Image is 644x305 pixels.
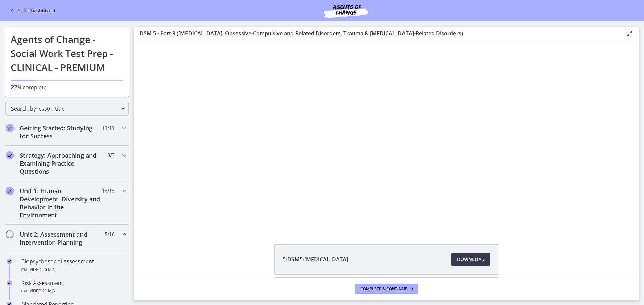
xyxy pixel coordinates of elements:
span: Complete & continue [360,286,407,292]
div: Biopsychosocial Assessment [21,257,126,274]
span: 22% [11,83,23,91]
a: Download [451,253,490,266]
p: complete [11,83,123,91]
i: Completed [6,151,14,159]
iframe: Video Lesson [134,41,639,229]
span: 3 / 3 [107,151,114,159]
span: 5-DSM5-[MEDICAL_DATA] [283,255,348,263]
img: Agents of Change Social Work Test Prep [306,3,386,19]
span: Search by lesson title [11,105,118,112]
span: · 26 min [41,265,56,274]
h3: DSM 5 - Part 3 ([MEDICAL_DATA], Obsessive-Compulsive and Related Disorders, Trauma & [MEDICAL_DAT... [140,29,614,37]
div: Video [21,265,126,274]
h2: Unit 2: Assessment and Intervention Planning [20,230,102,246]
div: Video [21,287,126,295]
div: Search by lesson title [5,102,129,116]
i: Completed [6,187,14,195]
i: Completed [7,280,12,286]
span: 11 / 11 [102,124,114,132]
button: Complete & continue [355,284,418,294]
a: Go to Dashboard [8,7,55,15]
span: 13 / 13 [102,187,114,195]
i: Completed [7,259,12,264]
h2: Unit 1: Human Development, Diversity and Behavior in the Environment [20,187,102,219]
div: Risk Assessment [21,279,126,295]
span: · 21 min [41,287,56,295]
h1: Agents of Change - Social Work Test Prep - CLINICAL - PREMIUM [11,32,123,74]
i: Completed [6,124,14,132]
span: 5 / 16 [105,230,114,238]
h2: Getting Started: Studying for Success [20,124,102,140]
h2: Strategy: Approaching and Examining Practice Questions [20,151,102,175]
span: Download [457,255,485,263]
